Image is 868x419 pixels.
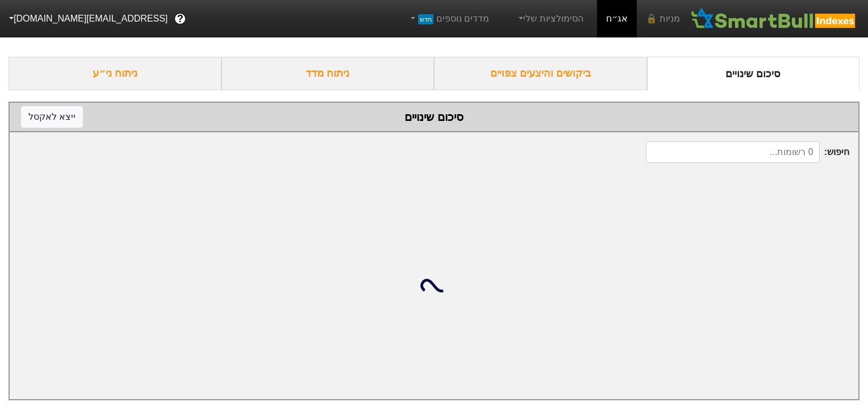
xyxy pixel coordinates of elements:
img: SmartBull [689,7,859,30]
span: חיפוש : [646,141,849,163]
img: loading... [420,272,448,299]
span: ? [177,11,183,27]
a: מדדים נוספיםחדש [403,7,494,30]
span: חדש [418,14,433,24]
input: 0 רשומות... [646,141,820,163]
div: סיכום שינויים [647,57,860,90]
div: סיכום שינויים [21,108,847,125]
div: ניתוח מדד [222,57,435,90]
div: ניתוח ני״ע [9,57,222,90]
button: ייצא לאקסל [21,106,83,128]
div: ביקושים והיצעים צפויים [434,57,647,90]
a: הסימולציות שלי [512,7,588,30]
